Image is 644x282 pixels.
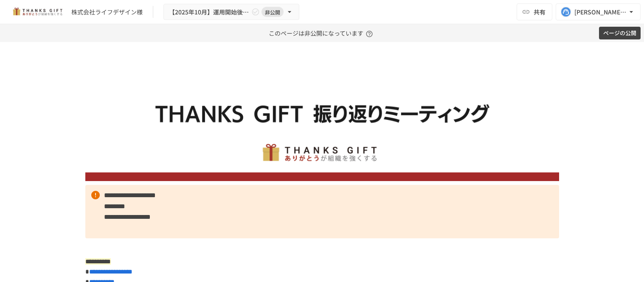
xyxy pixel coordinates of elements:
button: [PERSON_NAME][EMAIL_ADDRESS][DOMAIN_NAME] [556,3,641,20]
button: ページの公開 [599,27,641,40]
p: このページは非公開になっています [269,24,375,42]
span: 非公開 [262,8,284,17]
button: 【2025年10月】運用開始後振り返りミーティング非公開 [163,4,299,20]
div: [PERSON_NAME][EMAIL_ADDRESS][DOMAIN_NAME] [574,7,627,17]
button: 共有 [517,3,552,20]
img: mMP1OxWUAhQbsRWCurg7vIHe5HqDpP7qZo7fRoNLXQh [10,5,65,19]
div: 株式会社ライフデザイン様 [71,8,143,17]
span: 共有 [534,7,546,17]
span: 【2025年10月】運用開始後振り返りミーティング [169,7,250,17]
img: ywjCEzGaDRs6RHkpXm6202453qKEghjSpJ0uwcQsaCz [85,63,559,181]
